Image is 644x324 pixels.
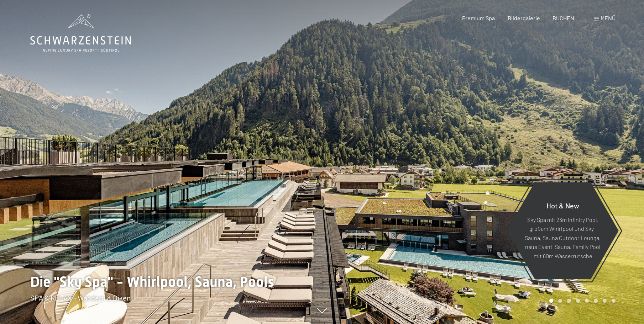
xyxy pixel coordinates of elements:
span: Hot & New [546,201,579,209]
div: Carousel Page 8 [612,299,616,303]
div: Carousel Pagination [547,299,616,303]
a: Hot & New Sky Spa mit 23m Infinity Pool, großem Whirlpool und Sky-Sauna, Sauna Outdoor Lounge, ne... [506,182,619,280]
div: Carousel Page 4 [576,299,580,303]
a: Premium Spa [462,15,495,21]
a: BUCHEN [553,15,574,21]
div: Carousel Page 3 [567,299,571,303]
div: Carousel Page 1 (Current Slide) [549,299,553,303]
div: Carousel Page 7 [603,299,607,303]
a: Bildergalerie [508,15,540,21]
div: Carousel Page 2 [558,299,562,303]
p: Sky Spa mit 23m Infinity Pool, großem Whirlpool und Sky-Sauna, Sauna Outdoor Lounge, neue Event-S... [524,215,601,260]
span: Menü [601,15,616,21]
div: Carousel Page 6 [594,299,598,303]
div: Carousel Page 5 [585,299,589,303]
